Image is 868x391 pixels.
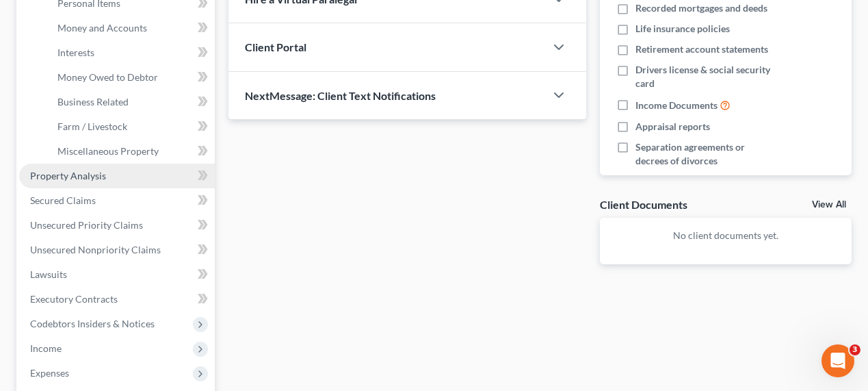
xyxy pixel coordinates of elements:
[30,293,118,305] span: Executory Contracts
[812,200,846,210] a: View All
[57,71,158,83] span: Money Owed to Debtor
[30,244,161,255] span: Unsecured Nonpriority Claims
[47,65,215,90] a: Money Owed to Debtor
[57,121,127,132] span: Farm / Livestock
[30,219,143,231] span: Unsecured Priority Claims
[635,99,718,112] span: Income Documents
[245,40,306,53] span: Client Portal
[30,170,106,181] span: Property Analysis
[600,197,687,212] div: Client Documents
[30,367,69,379] span: Expenses
[611,229,841,242] p: No client documents yet.
[19,188,215,213] a: Secured Claims
[635,140,777,168] span: Separation agreements or decrees of divorces
[635,120,710,134] span: Appraisal reports
[821,344,854,377] iframe: Intercom live chat
[47,16,215,40] a: Money and Accounts
[47,114,215,139] a: Farm / Livestock
[635,42,768,56] span: Retirement account statements
[850,344,860,355] span: 3
[635,22,730,36] span: Life insurance policies
[57,96,129,108] span: Business Related
[30,342,62,354] span: Income
[635,63,777,90] span: Drivers license & social security card
[19,238,215,262] a: Unsecured Nonpriority Claims
[30,318,155,329] span: Codebtors Insiders & Notices
[19,164,215,188] a: Property Analysis
[19,287,215,312] a: Executory Contracts
[57,22,147,34] span: Money and Accounts
[19,213,215,238] a: Unsecured Priority Claims
[30,268,67,280] span: Lawsuits
[47,90,215,114] a: Business Related
[47,139,215,164] a: Miscellaneous Property
[47,40,215,65] a: Interests
[57,47,94,58] span: Interests
[19,262,215,287] a: Lawsuits
[245,89,436,102] span: NextMessage: Client Text Notifications
[635,1,767,15] span: Recorded mortgages and deeds
[57,145,159,157] span: Miscellaneous Property
[30,194,96,206] span: Secured Claims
